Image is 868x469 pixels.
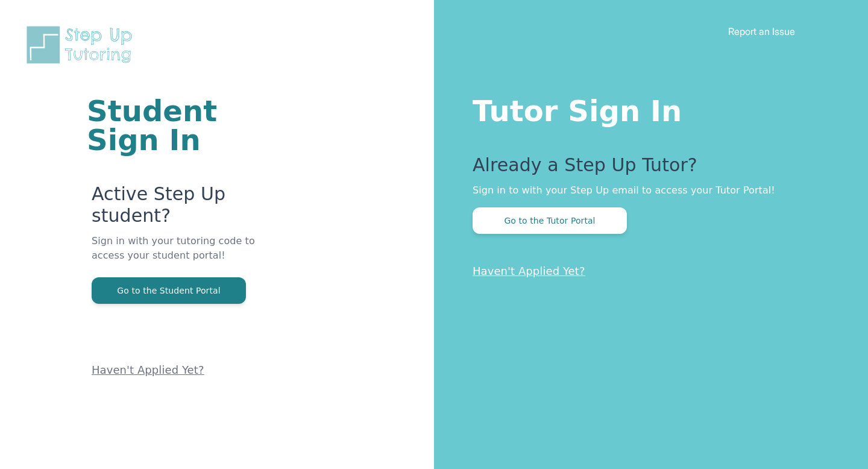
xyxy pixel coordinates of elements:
a: Report an Issue [728,25,795,37]
h1: Tutor Sign In [473,92,820,125]
p: Sign in to with your Step Up email to access your Tutor Portal! [473,183,820,198]
a: Haven't Applied Yet? [473,265,585,277]
button: Go to the Tutor Portal [473,207,627,234]
p: Sign in with your tutoring code to access your student portal! [92,234,289,277]
h1: Student Sign In [87,96,289,154]
a: Go to the Tutor Portal [473,215,627,226]
button: Go to the Student Portal [92,277,246,304]
a: Haven't Applied Yet? [92,364,204,376]
p: Already a Step Up Tutor? [473,154,820,183]
img: Step Up Tutoring horizontal logo [24,24,140,66]
p: Active Step Up student? [92,183,289,234]
a: Go to the Student Portal [92,285,246,296]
